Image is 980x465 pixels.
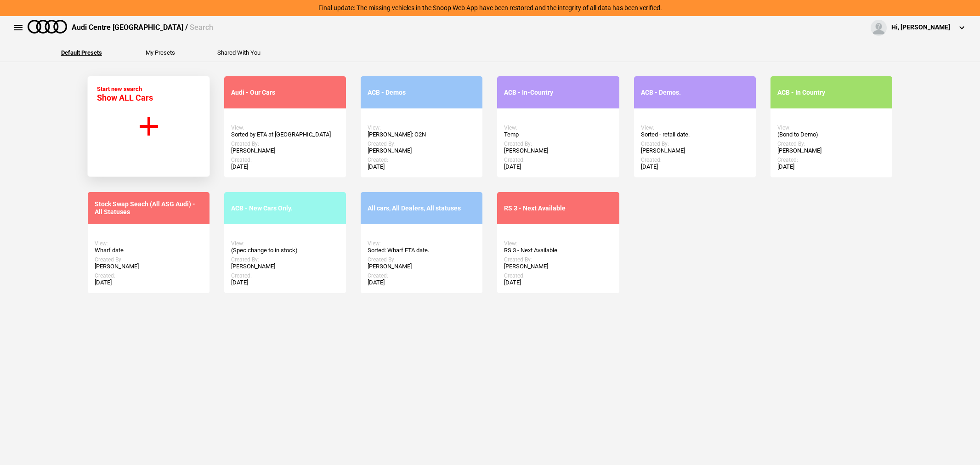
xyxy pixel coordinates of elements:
div: Created By: [504,141,612,147]
div: Audi - Our Cars [231,89,339,96]
div: [DATE] [95,279,203,286]
div: Sorted: Wharf ETA date. [368,247,476,254]
div: Created: [231,272,339,279]
div: View: [231,240,339,247]
div: Audi Centre [GEOGRAPHIC_DATA] / [72,23,213,33]
div: View: [95,240,203,247]
div: Created By: [777,141,885,147]
div: Created: [504,157,612,163]
div: [DATE] [504,163,612,170]
div: [DATE] [368,279,476,286]
div: View: [231,125,339,131]
div: [PERSON_NAME] [777,147,885,154]
div: [DATE] [641,163,749,170]
div: (Bond to Demo) [777,131,885,138]
div: Created By: [231,256,339,263]
div: Created: [231,157,339,163]
div: [DATE] [231,163,339,170]
div: [PERSON_NAME]: O2N [368,131,476,138]
img: audi.png [28,20,67,34]
div: ACB - Demos. [641,89,749,96]
div: Created: [368,272,476,279]
div: Temp [504,131,612,138]
div: Sorted by ETA at [GEOGRAPHIC_DATA] [231,131,339,138]
div: RS 3 - Next Available [504,247,612,254]
div: [PERSON_NAME] [231,263,339,270]
div: [PERSON_NAME] [368,147,476,154]
span: Show ALL Cars [97,93,153,102]
div: [DATE] [777,163,885,170]
button: Default Presets [61,50,102,56]
div: Created By: [368,256,476,263]
div: ACB - In Country [777,89,885,96]
div: [PERSON_NAME] [641,147,749,154]
div: Start new search [97,85,153,102]
div: View: [368,125,476,131]
div: View: [504,125,612,131]
div: Created: [368,157,476,163]
div: [PERSON_NAME] [504,147,612,154]
button: Start new search Show ALL Cars [87,76,210,177]
div: All cars, All Dealers, All statuses [368,204,476,212]
div: (Spec change to in stock) [231,247,339,254]
div: View: [777,125,885,131]
div: Sorted - retail date. [641,131,749,138]
div: [PERSON_NAME] [231,147,339,154]
div: Wharf date [95,247,203,254]
div: Created: [641,157,749,163]
div: [DATE] [504,279,612,286]
div: Created: [504,272,612,279]
span: Search [190,23,213,32]
div: View: [368,240,476,247]
div: [PERSON_NAME] [504,263,612,270]
div: Created By: [641,141,749,147]
div: ACB - In-Country [504,89,612,96]
div: View: [504,240,612,247]
div: Created: [777,157,885,163]
div: ACB - New Cars Only. [231,204,339,212]
div: ACB - Demos [368,89,476,96]
div: Created By: [368,141,476,147]
div: Stock Swap Seach (All ASG Audi) - All Statuses [95,200,203,216]
div: [PERSON_NAME] [95,263,203,270]
div: View: [641,125,749,131]
div: Created By: [95,256,203,263]
div: [DATE] [368,163,476,170]
button: My Presets [146,50,175,56]
div: RS 3 - Next Available [504,204,612,212]
div: Created By: [504,256,612,263]
div: [DATE] [231,279,339,286]
div: Created: [95,272,203,279]
div: Created By: [231,141,339,147]
div: Hi, [PERSON_NAME] [891,23,950,32]
button: Shared With You [217,50,261,56]
div: [PERSON_NAME] [368,263,476,270]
